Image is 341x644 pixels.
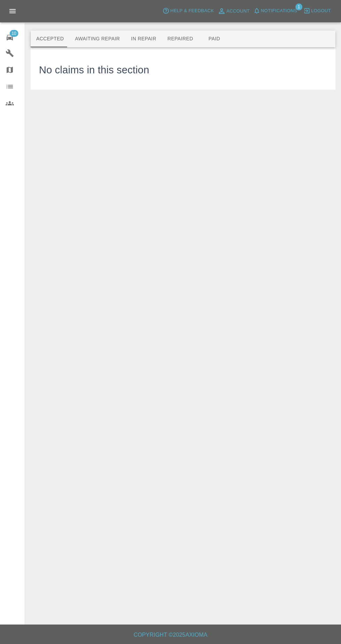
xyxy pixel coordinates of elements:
[31,31,69,47] button: Accepted
[311,7,331,15] span: Logout
[6,630,335,640] h6: Copyright © 2025 Axioma
[4,3,21,19] button: Open drawer
[69,31,125,47] button: Awaiting Repair
[227,7,250,15] span: Account
[302,6,333,16] button: Logout
[216,6,252,17] a: Account
[39,63,149,78] h3: No claims in this section
[162,31,199,47] button: Repaired
[252,6,299,16] button: Notifications
[170,7,214,15] span: Help & Feedback
[261,7,297,15] span: Notifications
[295,3,302,10] span: 1
[161,6,215,16] button: Help & Feedback
[126,31,162,47] button: In Repair
[9,30,18,37] span: 10
[199,31,230,47] button: Paid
